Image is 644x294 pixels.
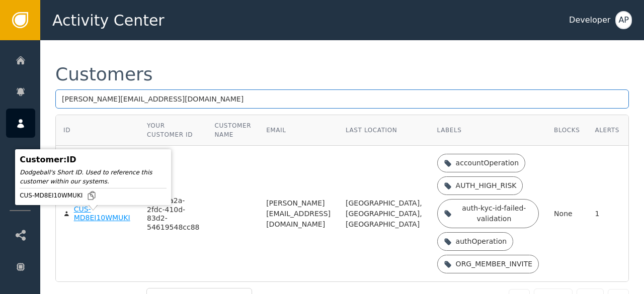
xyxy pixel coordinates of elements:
[266,126,331,135] div: Email
[569,14,610,26] div: Developer
[615,11,632,29] button: AP
[554,209,580,219] div: None
[55,89,629,109] input: Search by name, email, or ID
[74,205,132,223] div: CUS-MD8EI10WMUKI
[147,197,199,232] div: 1645aa2a-2fdc-410d-83d2-54619548cc88
[554,126,580,135] div: Blocks
[338,146,430,281] td: [GEOGRAPHIC_DATA], [GEOGRAPHIC_DATA], [GEOGRAPHIC_DATA]
[595,126,620,135] div: Alerts
[55,65,153,83] div: Customers
[215,121,252,139] div: Customer Name
[456,259,532,269] div: ORG_MEMBER_INVITE
[147,121,199,139] div: Your Customer ID
[456,180,517,191] div: AUTH_HIGH_RISK
[346,126,422,135] div: Last Location
[456,236,507,247] div: authOperation
[63,126,70,135] div: ID
[437,126,539,135] div: Labels
[20,154,167,166] div: Customer : ID
[259,146,338,281] td: [PERSON_NAME][EMAIL_ADDRESS][DOMAIN_NAME]
[20,190,167,201] div: CUS-MD8EI10WMUKI
[456,158,519,168] div: accountOperation
[456,203,532,224] div: auth-kyc-id-failed-validation
[52,9,165,32] span: Activity Center
[20,168,167,186] div: Dodgeball's Short ID. Used to reference this customer within our systems.
[588,146,627,281] td: 1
